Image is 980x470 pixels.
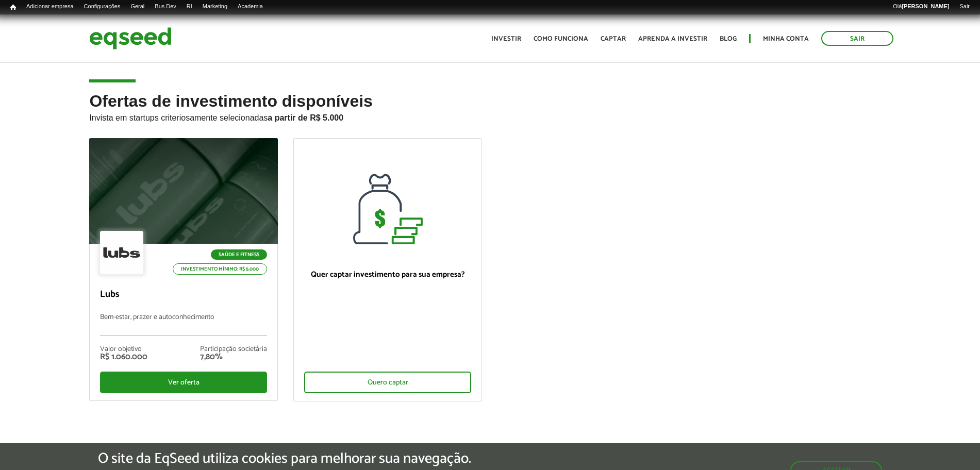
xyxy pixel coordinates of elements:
[293,138,482,401] a: Quer captar investimento para sua empresa? Quero captar
[638,36,707,42] a: Aprenda a investir
[902,3,949,9] strong: [PERSON_NAME]
[200,346,267,353] div: Participação societária
[10,4,16,11] span: Início
[89,138,278,401] a: Saúde e Fitness Investimento mínimo: R$ 5.000 Lubs Bem-estar, prazer e autoconhecimento Valor obj...
[150,3,181,11] a: Bus Dev
[304,270,471,279] p: Quer captar investimento para sua empresa?
[89,92,890,138] h2: Ofertas de investimento disponíveis
[304,372,471,393] div: Quero captar
[763,36,809,42] a: Minha conta
[125,3,150,11] a: Geral
[197,3,232,11] a: Marketing
[100,353,147,361] div: R$ 1.060.000
[200,353,267,361] div: 7,80%
[98,451,471,467] h5: O site da EqSeed utiliza cookies para melhorar sua navegação.
[534,36,588,42] a: Como funciona
[211,249,267,260] p: Saúde e Fitness
[888,3,954,11] a: Olá[PERSON_NAME]
[720,36,737,42] a: Blog
[173,263,267,275] p: Investimento mínimo: R$ 5.000
[954,3,975,11] a: Sair
[89,25,172,52] img: EqSeed
[100,313,267,335] p: Bem-estar, prazer e autoconhecimento
[100,346,147,353] div: Valor objetivo
[100,372,267,393] div: Ver oferta
[21,3,79,11] a: Adicionar empresa
[268,113,343,122] strong: a partir de R$ 5.000
[100,289,267,300] p: Lubs
[821,31,893,46] a: Sair
[232,3,268,11] a: Academia
[491,36,521,42] a: Investir
[181,3,197,11] a: RI
[89,110,890,123] p: Invista em startups criteriosamente selecionadas
[5,3,21,12] a: Início
[601,36,626,42] a: Captar
[79,3,126,11] a: Configurações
